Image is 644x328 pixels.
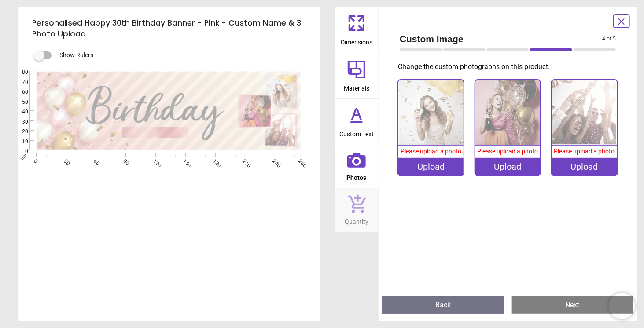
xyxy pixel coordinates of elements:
p: Change the custom photographs on this product. [398,62,623,72]
span: 180 [211,158,217,164]
span: 4 of 5 [602,35,616,43]
span: Materials [344,80,369,93]
span: Quantity [345,213,368,226]
span: 266 [297,158,302,164]
span: Please upload a photo [401,148,461,155]
button: Back [382,296,504,314]
span: 20 [11,128,28,135]
span: 240 [271,158,276,164]
span: 90 [121,158,127,164]
span: 0 [32,158,38,164]
span: Custom Text [339,126,374,139]
span: 60 [92,158,98,164]
button: Materials [335,53,379,99]
span: Dimensions [341,34,372,47]
span: Please upload a photo [477,148,538,155]
span: Please upload a photo [554,148,615,155]
span: 0 [11,148,28,155]
span: 150 [181,158,187,164]
div: Upload [475,158,541,175]
span: 60 [11,88,28,96]
button: Dimensions [335,7,379,53]
button: Quantity [335,188,379,232]
span: 10 [11,138,28,146]
div: Show Rulers [39,50,320,61]
span: 120 [151,158,157,164]
span: 30 [62,158,68,164]
span: 70 [11,79,28,86]
div: Upload [552,158,617,175]
h5: Personalised Happy 30th Birthday Banner - Pink - Custom Name & 3 Photo Upload [32,14,306,43]
button: Next [512,296,634,314]
div: Upload [398,158,464,175]
span: 30 [11,118,28,126]
iframe: Brevo live chat [609,293,635,319]
span: 210 [241,158,247,164]
span: 40 [11,108,28,116]
button: Photos [335,145,379,188]
span: cm [20,153,28,161]
button: Custom Text [335,99,379,145]
span: Photos [347,169,367,182]
span: 50 [11,98,28,106]
span: Custom Image [400,33,602,45]
span: 80 [11,69,28,76]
